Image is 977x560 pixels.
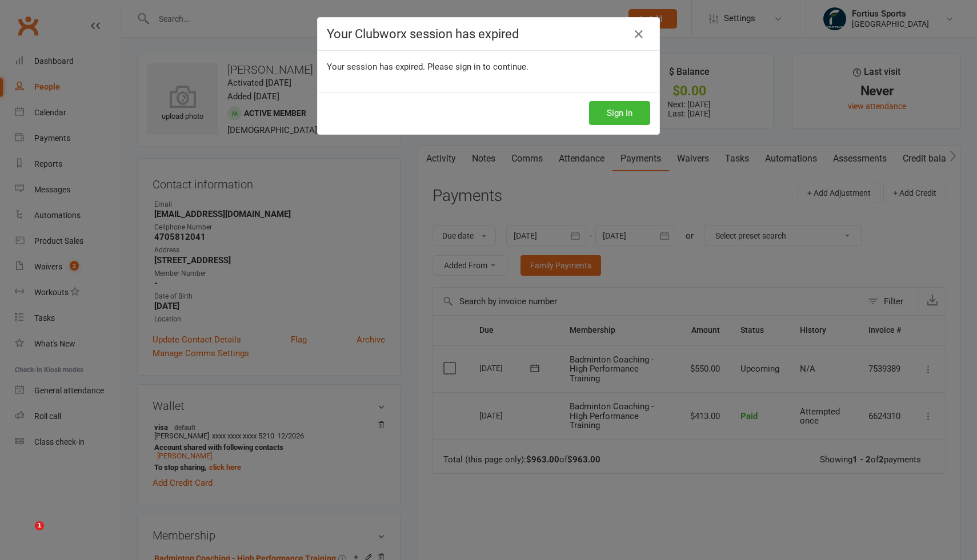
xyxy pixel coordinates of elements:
[35,521,44,530] span: 1
[630,25,648,43] a: Close
[327,27,650,41] h4: Your Clubworx session has expired
[11,521,39,549] iframe: Intercom live chat
[589,101,650,125] button: Sign In
[327,62,528,72] span: Your session has expired. Please sign in to continue.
